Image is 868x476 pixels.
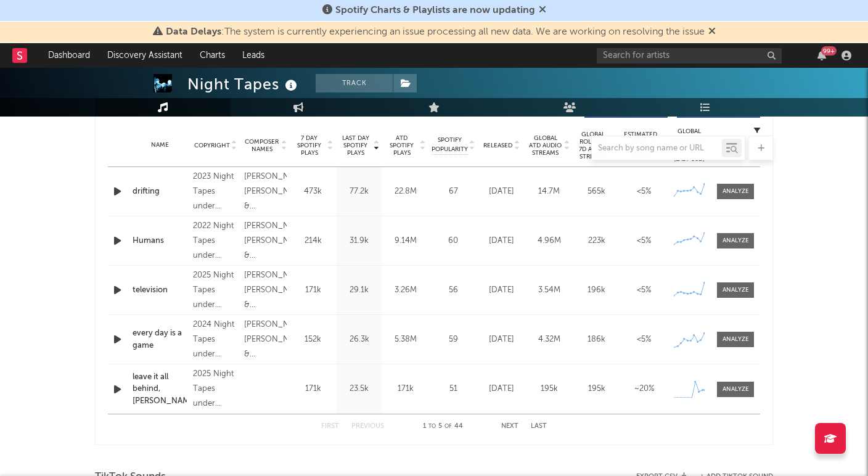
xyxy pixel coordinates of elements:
a: leave it all behind, [PERSON_NAME] [133,371,187,408]
div: 195k [576,383,617,395]
div: <5% [623,235,665,247]
span: Last Day Spotify Plays [339,134,372,157]
div: 2022 Night Tapes under exclusive license to Nettwerk Music Group Inc. [193,219,238,263]
div: [DATE] [481,334,522,346]
div: 171k [293,383,333,395]
div: 9.14M [385,235,425,247]
span: Spotify Charts & Playlists are now updating [335,6,535,15]
div: 223k [576,235,617,247]
div: 2024 Night Tapes under exclusive license to Nettwerk Music Group Inc. [193,318,238,362]
div: 14.7M [528,186,570,198]
div: Night Tapes [187,74,300,94]
span: of [444,424,452,429]
div: 67 [432,186,475,198]
a: every day is a game [133,327,187,351]
span: to [428,424,436,429]
span: Dismiss [539,6,546,15]
a: Discovery Assistant [99,43,191,68]
button: First [321,423,339,430]
div: 2025 Night Tapes under exclusive license to Nettwerk Music Group Inc. [193,367,238,411]
div: [DATE] [481,235,522,247]
a: Dashboard [39,43,99,68]
div: Global Streaming Trend (Last 60D) [671,127,708,164]
div: <5% [623,284,665,297]
div: 214k [293,235,333,247]
span: Dismiss [708,27,716,37]
div: 196k [576,284,617,297]
a: Charts [191,43,234,68]
div: 60 [432,235,475,247]
div: [PERSON_NAME], [PERSON_NAME] & [PERSON_NAME] [244,219,287,263]
a: television [133,284,187,297]
div: 99 + [821,46,837,55]
div: 4.32M [528,334,570,346]
div: 2023 Night Tapes under exclusive license to Nettwerk Music Group Inc. [193,170,238,214]
button: Last [531,423,547,430]
a: Humans [133,235,187,247]
div: [DATE] [481,383,522,395]
span: Data Delays [166,27,221,37]
div: 59 [432,334,475,346]
div: 3.54M [528,284,570,297]
span: 7 Day Spotify Plays [293,134,325,157]
div: [PERSON_NAME], [PERSON_NAME] & [PERSON_NAME] [244,318,287,362]
div: 22.8M [385,186,425,198]
div: 3.26M [385,284,425,297]
a: Leads [234,43,273,68]
span: Global Rolling 7D Audio Streams [576,131,610,160]
span: Global ATD Audio Streams [528,134,562,157]
div: 171k [385,383,425,395]
div: 29.1k [339,284,379,297]
div: 26.3k [339,334,379,346]
div: 31.9k [339,235,379,247]
div: [DATE] [481,284,522,297]
div: 1 5 44 [409,419,477,434]
a: drifting [133,186,187,198]
div: 186k [576,334,617,346]
button: Track [316,74,393,92]
div: 171k [293,284,333,297]
div: 51 [432,383,475,395]
div: [PERSON_NAME], [PERSON_NAME] & [PERSON_NAME] [244,170,287,214]
div: [PERSON_NAME], [PERSON_NAME] & [PERSON_NAME] [244,268,287,313]
div: 152k [293,334,333,346]
div: <5% [623,186,665,198]
button: Previous [351,423,384,430]
div: 4.96M [528,235,570,247]
button: Next [501,423,518,430]
div: 5.38M [385,334,425,346]
div: 473k [293,186,333,198]
div: 565k [576,186,617,198]
div: 23.5k [339,383,379,395]
div: <5% [623,334,665,346]
div: 77.2k [339,186,379,198]
span: Estimated % Playlist Streams Last Day [623,131,657,160]
button: 99+ [817,51,826,60]
div: 195k [528,383,570,395]
span: ATD Spotify Plays [385,134,418,157]
div: 2025 Night Tapes under exclusive license to Nettwerk Music Group Inc. [193,268,238,313]
div: 56 [432,284,475,297]
div: [DATE] [481,186,522,198]
span: : The system is currently experiencing an issue processing all new data. We are working on resolv... [166,27,705,37]
input: Search for artists [597,48,782,64]
div: ~ 20 % [623,383,665,395]
input: Search by song name or URL [592,144,722,154]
